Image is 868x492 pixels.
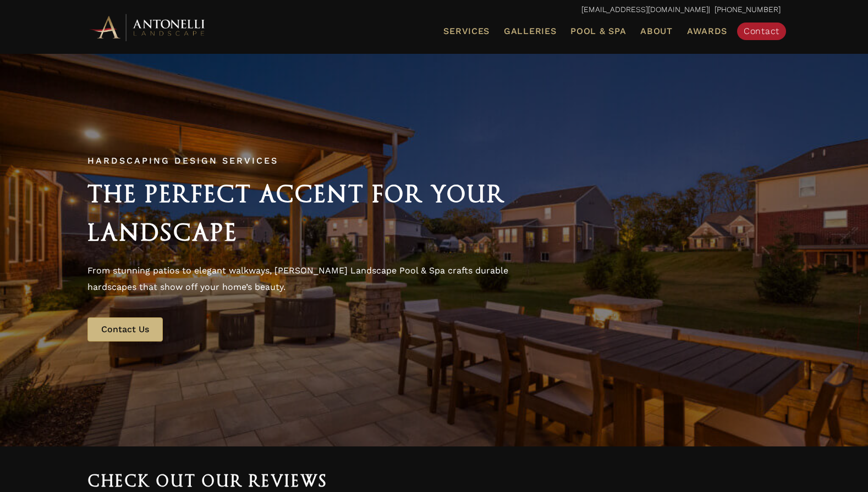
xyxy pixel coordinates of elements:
[566,24,630,38] a: Pool & Spa
[581,5,708,14] a: [EMAIL_ADDRESS][DOMAIN_NAME]
[87,472,328,490] span: Check out our reviews
[87,3,781,17] p: | [PHONE_NUMBER]
[744,26,779,36] span: Contact
[640,27,673,36] span: About
[737,23,786,40] a: Contact
[504,26,556,36] span: Galleries
[87,265,508,292] span: From stunning patios to elegant walkways, [PERSON_NAME] Landscape Pool & Spa crafts durable hards...
[87,180,506,246] span: The Perfect Accent for Your Landscape
[687,26,727,36] span: Awards
[683,24,732,38] a: Awards
[499,24,561,38] a: Galleries
[101,324,149,334] span: Contact Us
[570,26,626,36] span: Pool & Spa
[636,24,677,38] a: About
[443,27,490,36] span: Services
[439,24,494,38] a: Services
[87,155,278,166] span: Hardscaping Design Services
[87,317,163,342] a: Contact Us
[87,12,208,42] img: Antonelli Horizontal Logo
